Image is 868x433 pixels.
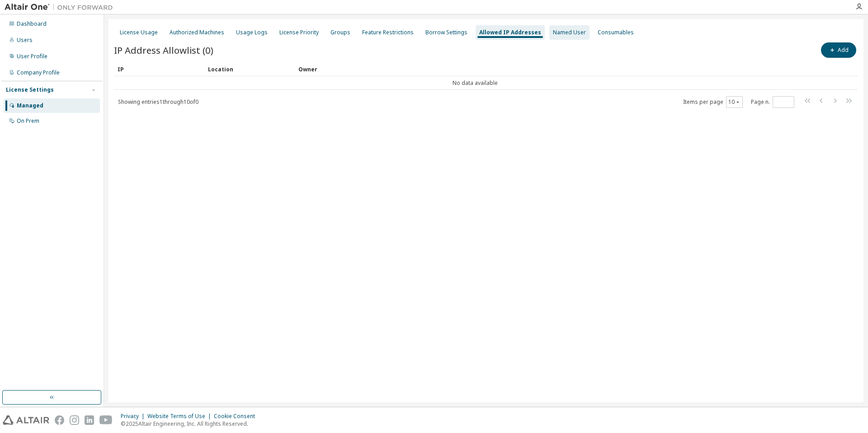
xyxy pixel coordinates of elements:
[121,420,260,428] p: © 2025 Altair Engineering, Inc. All Rights Reserved.
[17,69,60,76] div: Company Profile
[17,53,47,60] div: User Profile
[208,62,291,76] div: Location
[147,413,214,420] div: Website Terms of Use
[751,96,794,108] span: Page n.
[17,102,43,109] div: Managed
[362,29,414,36] div: Feature Restrictions
[85,415,94,425] img: linkedin.svg
[821,42,856,58] button: Add
[55,415,64,425] img: facebook.svg
[479,29,541,36] div: Allowed IP Addresses
[298,62,833,76] div: Owner
[236,29,268,36] div: Usage Logs
[118,98,198,106] span: Showing entries 1 through 10 of 0
[118,62,201,76] div: IP
[17,20,47,28] div: Dashboard
[121,413,147,420] div: Privacy
[114,44,213,56] span: IP Address Allowlist (0)
[330,29,350,36] div: Groups
[99,415,113,425] img: youtube.svg
[728,98,741,106] button: 10
[17,117,39,125] div: On Prem
[3,415,49,425] img: altair_logo.svg
[425,29,467,36] div: Borrow Settings
[70,415,79,425] img: instagram.svg
[279,29,319,36] div: License Priority
[553,29,586,36] div: Named User
[5,3,118,12] img: Altair One
[598,29,634,36] div: Consumables
[214,413,260,420] div: Cookie Consent
[17,37,33,44] div: Users
[683,96,743,108] span: Items per page
[6,86,54,93] div: License Settings
[120,29,158,36] div: License Usage
[114,76,836,90] td: No data available
[170,29,224,36] div: Authorized Machines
